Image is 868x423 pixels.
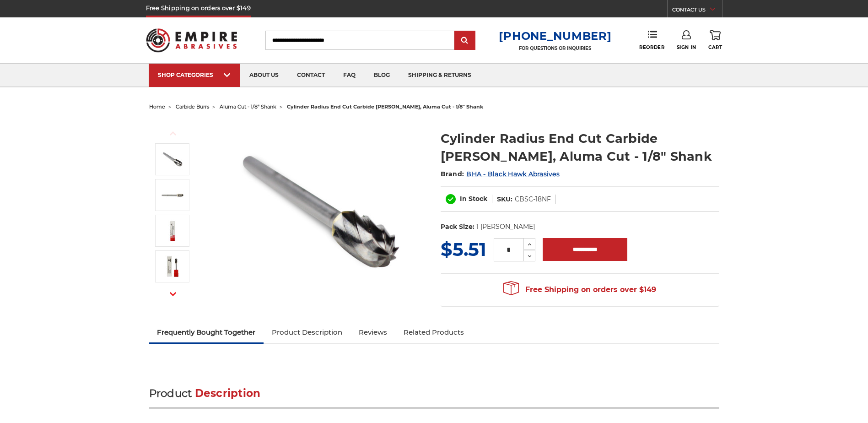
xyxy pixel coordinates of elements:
[499,45,611,51] p: FOR QUESTIONS OR INQUIRIES
[161,184,184,206] img: SC-51NF cylinder radius end cut shape carbide burr 1/8" shank
[399,64,480,87] a: shipping & returns
[677,44,696,50] span: Sign In
[161,148,184,171] img: ball nose cylinder aluma cut die grinder bit
[365,64,399,87] a: blog
[158,71,231,78] div: SHOP CATEGORIES
[162,124,184,143] button: Previous
[264,322,350,342] a: Product Description
[503,281,656,299] span: Free Shipping on orders over $149
[466,170,560,178] a: BHA - Black Hawk Abrasives
[441,130,719,165] h1: Cylinder Radius End Cut Carbide [PERSON_NAME], Aluma Cut - 1/8" Shank
[476,222,535,232] dd: 1 [PERSON_NAME]
[161,219,184,242] img: Cylindrical radius end cut aluma cut carbide burr - 1/8 inch shank
[708,44,722,50] span: Cart
[287,103,483,110] span: cylinder radius end cut carbide [PERSON_NAME], aluma cut - 1/8" shank
[146,22,237,58] img: Empire Abrasives
[497,195,512,204] dt: SKU:
[672,5,722,17] a: CONTACT US
[149,322,264,342] a: Frequently Bought Together
[227,120,410,303] img: ball nose cylinder aluma cut die grinder bit
[162,284,184,304] button: Next
[441,222,474,232] dt: Pack Size:
[195,387,261,400] span: Description
[639,44,664,50] span: Reorder
[515,195,551,204] dd: CBSC-18NF
[161,255,184,278] img: 1/8" cylinder radius end cut aluma cut carbide bur
[499,29,611,43] a: [PHONE_NUMBER]
[176,103,209,110] a: carbide burrs
[708,30,722,50] a: Cart
[441,238,486,260] span: $5.51
[240,64,288,87] a: about us
[460,195,487,203] span: In Stock
[456,32,474,50] input: Submit
[350,322,395,342] a: Reviews
[334,64,365,87] a: faq
[149,103,165,110] a: home
[149,387,192,400] span: Product
[639,30,664,50] a: Reorder
[220,103,276,110] a: aluma cut - 1/8" shank
[441,170,464,178] span: Brand:
[288,64,334,87] a: contact
[395,322,472,342] a: Related Products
